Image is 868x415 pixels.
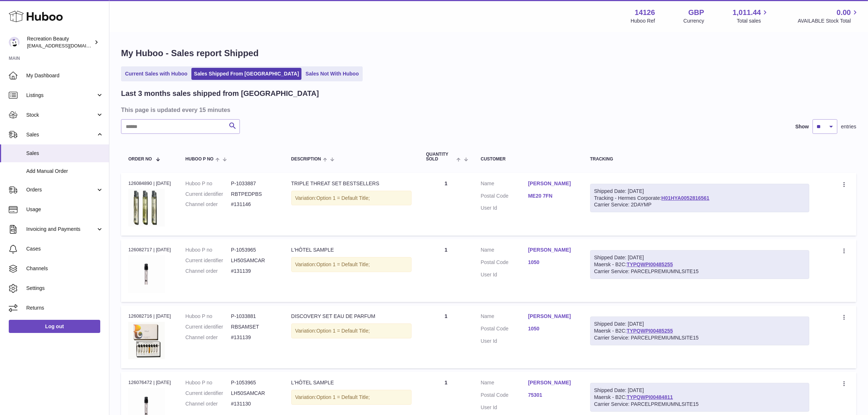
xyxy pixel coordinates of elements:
[841,123,856,130] span: entries
[186,257,231,264] dt: Current identifier
[481,404,528,411] dt: User Id
[26,285,104,292] span: Settings
[186,247,231,253] dt: Huboo P no
[121,47,856,59] h1: My Huboo - Sales report Shipped
[291,390,412,405] div: Variation:
[419,306,474,368] td: 1
[316,195,370,201] span: Option 1 = Default Title;
[594,334,806,341] div: Carrier Service: PARCELPREMIUMNLSITE15
[9,37,20,48] img: internalAdmin-14126@internal.huboo.com
[128,322,165,360] img: ANWD_12ML.jpg
[590,157,810,162] div: Tracking
[26,206,104,213] span: Usage
[231,313,277,320] dd: P-1033881
[798,18,859,24] span: AVAILABLE Stock Total
[291,257,412,272] div: Variation:
[26,72,104,79] span: My Dashboard
[231,400,277,407] dd: #131130
[316,261,370,267] span: Option 1 = Default Title;
[481,271,528,278] dt: User Id
[303,68,361,80] a: Sales Not With Huboo
[426,152,455,162] span: Quantity Sold
[186,390,231,397] dt: Current identifier
[481,379,528,388] dt: Name
[627,394,673,400] a: TYPQWPI00484811
[26,305,104,311] span: Returns
[481,205,528,212] dt: User Id
[481,313,528,322] dt: Name
[27,35,93,49] div: Recreation Beauty
[528,325,576,332] a: 1050
[594,201,806,208] div: Carrier Service: 2DAYMP
[594,387,806,394] div: Shipped Date: [DATE]
[26,131,96,138] span: Sales
[186,379,231,386] dt: Huboo P no
[291,323,412,338] div: Variation:
[231,247,277,253] dd: P-1053965
[26,112,96,119] span: Stock
[594,321,806,327] div: Shipped Date: [DATE]
[590,383,810,412] div: Maersk - B2C:
[481,247,528,255] dt: Name
[186,157,214,162] span: Huboo P no
[186,334,231,341] dt: Channel order
[590,250,810,279] div: Maersk - B2C:
[590,317,810,345] div: Maersk - B2C:
[528,259,576,266] a: 1050
[528,392,576,399] a: 75301
[635,8,655,18] strong: 14126
[27,43,107,49] span: [EMAIL_ADDRESS][DOMAIN_NAME]
[481,259,528,268] dt: Postal Code
[594,268,806,275] div: Carrier Service: PARCELPREMIUMNLSITE15
[26,168,104,175] span: Add Manual Order
[128,180,171,187] div: 126084890 | [DATE]
[186,180,231,187] dt: Huboo P no
[231,191,277,198] dd: RBTPEDPBS
[316,394,370,400] span: Option 1 = Default Title;
[128,379,171,386] div: 126076472 | [DATE]
[122,68,190,80] a: Current Sales with Huboo
[128,247,171,253] div: 126082717 | [DATE]
[481,180,528,189] dt: Name
[528,247,576,253] a: [PERSON_NAME]
[590,184,810,213] div: Tracking - Hermes Corporate:
[231,201,277,208] dd: #131146
[128,255,165,293] img: L_Hotel2mlsample_1_54fb7227-5c0d-4437-b810-01e04fa2e7ca.jpg
[231,379,277,386] dd: P-1053965
[528,180,576,187] a: [PERSON_NAME]
[627,261,673,267] a: TYPQWPI00485255
[231,334,277,341] dd: #131139
[231,268,277,275] dd: #131139
[627,328,673,334] a: TYPQWPI00485255
[26,226,96,233] span: Invoicing and Payments
[291,157,321,162] span: Description
[128,313,171,319] div: 126082716 | [DATE]
[481,392,528,400] dt: Postal Code
[631,18,655,24] div: Huboo Ref
[291,180,412,187] div: TRIPLE THREAT SET BESTSELLERS
[733,8,761,18] span: 1,011.44
[481,338,528,345] dt: User Id
[128,157,152,162] span: Order No
[186,323,231,330] dt: Current identifier
[528,313,576,320] a: [PERSON_NAME]
[291,247,412,253] div: L'HÔTEL SAMPLE
[191,68,301,80] a: Sales Shipped From [GEOGRAPHIC_DATA]
[733,8,770,24] a: 1,011.44 Total sales
[481,157,576,162] div: Customer
[684,18,704,24] div: Currency
[481,325,528,334] dt: Postal Code
[594,188,806,195] div: Shipped Date: [DATE]
[121,106,855,114] h3: This page is updated every 15 minutes
[594,254,806,261] div: Shipped Date: [DATE]
[231,180,277,187] dd: P-1033887
[231,390,277,397] dd: LH50SAMCAR
[291,313,412,320] div: DISCOVERY SET EAU DE PARFUM
[9,320,100,333] a: Log out
[26,150,104,157] span: Sales
[186,400,231,407] dt: Channel order
[26,245,104,252] span: Cases
[186,313,231,320] dt: Huboo P no
[419,239,474,302] td: 1
[316,328,370,334] span: Option 1 = Default Title;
